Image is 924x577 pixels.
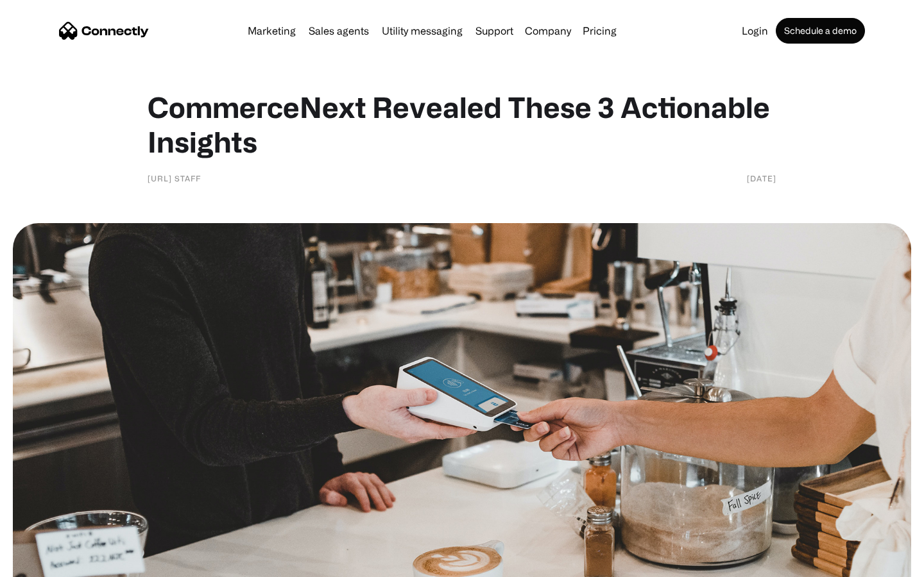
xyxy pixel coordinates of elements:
[776,18,865,44] a: Schedule a demo
[737,26,773,36] a: Login
[304,26,374,36] a: Sales agents
[148,90,776,159] h1: CommerceNext Revealed These 3 Actionable Insights
[13,555,77,573] aside: Language selected: English
[26,555,77,573] ul: Language list
[577,26,622,36] a: Pricing
[470,26,518,36] a: Support
[148,172,201,185] div: [URL] Staff
[377,26,468,36] a: Utility messaging
[525,22,571,40] div: Company
[243,26,301,36] a: Marketing
[747,172,776,185] div: [DATE]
